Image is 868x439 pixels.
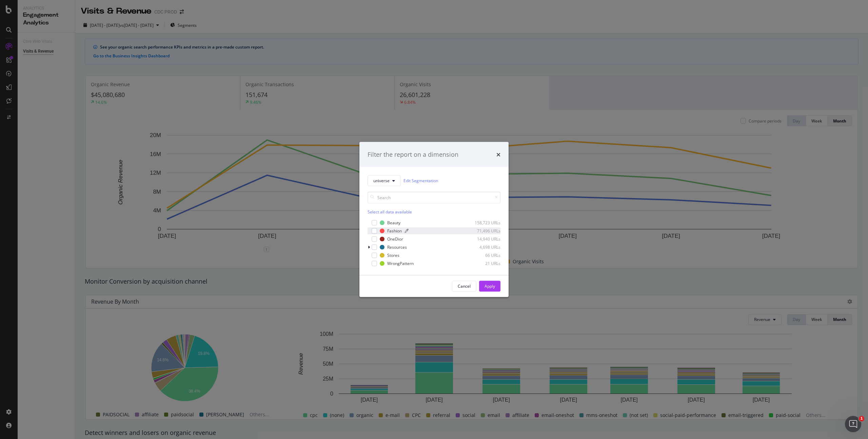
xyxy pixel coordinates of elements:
iframe: Intercom live chat [845,416,861,432]
div: OneDior [387,236,403,242]
button: Cancel [452,281,476,291]
button: universe [368,175,401,186]
div: Resources [387,244,407,250]
div: 4,698 URLs [467,244,500,250]
div: 66 URLs [467,252,500,258]
div: times [496,150,500,159]
div: Apply [485,283,495,289]
span: universe [373,178,390,184]
div: Filter the report on a dimension [368,150,458,159]
button: Apply [479,281,500,291]
div: Select all data available [368,209,500,214]
div: 21 URLs [467,261,500,266]
div: 14,940 URLs [467,236,500,242]
input: Search [368,191,500,203]
div: Beauty [387,220,400,226]
div: 71,496 URLs [467,228,500,234]
div: modal [359,142,509,297]
span: 1 [859,416,864,421]
a: Edit Segmentation [403,177,438,184]
div: Fashion [387,228,402,234]
div: WrongPattern [387,261,414,266]
div: Stores [387,252,399,258]
div: 158,723 URLs [467,220,500,226]
div: Cancel [458,283,471,289]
